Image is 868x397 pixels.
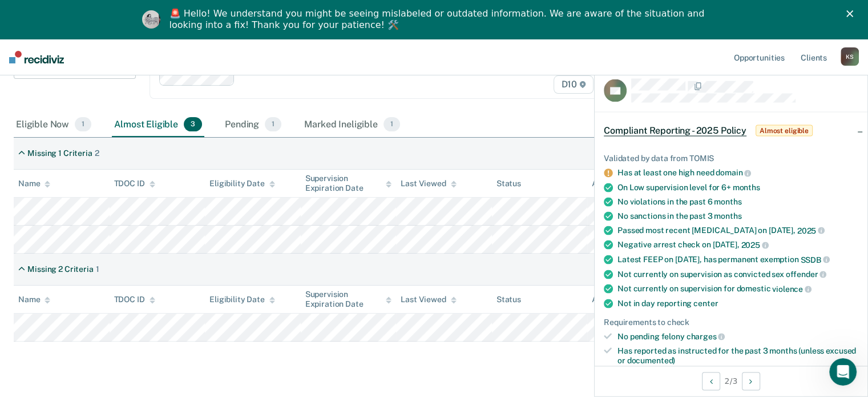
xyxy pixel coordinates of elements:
div: On Low supervision level for 6+ [617,182,858,192]
span: 1 [75,117,91,132]
span: months [714,197,741,206]
div: Missing 2 Criteria [27,264,93,274]
div: TDOC ID [114,179,155,189]
div: Assigned to [592,179,645,189]
div: 🚨 Hello! We understand you might be seeing mislabeled or outdated information. We are aware of th... [169,8,708,31]
span: documented) [627,356,675,365]
div: Marked Ineligible [302,113,402,138]
div: Eligible Now [14,113,94,138]
div: Missing 1 Criteria [27,149,92,158]
div: Validated by data from TOMIS [604,154,858,163]
div: Latest FEEP on [DATE], has permanent exemption [617,255,858,265]
div: Status [496,295,521,304]
span: months [733,182,760,191]
div: No violations in the past 6 [617,197,858,206]
div: Compliant Reporting - 2025 PolicyAlmost eligible [595,113,867,149]
div: 1 [96,264,99,274]
div: Not in day reporting [617,298,858,308]
div: Supervision Expiration Date [305,174,392,193]
div: Name [18,179,50,189]
div: Has reported as instructed for the past 3 months (unless excused or [617,346,858,366]
div: Assigned to [592,295,645,304]
span: 3 [184,117,202,132]
iframe: Intercom live chat [829,358,857,386]
div: Pending [223,113,284,138]
span: months [714,211,741,220]
span: 2025 [741,240,768,250]
span: SSDB [800,255,829,264]
div: 2 / 3 [595,366,867,396]
span: offender [786,270,827,279]
span: 2025 [797,226,825,235]
div: K S [841,47,859,66]
div: Not currently on supervision for domestic [617,284,858,294]
div: No sanctions in the past 3 [617,211,858,220]
div: Not currently on supervision as convicted sex [617,269,858,279]
div: Name [18,295,50,304]
div: Eligibility Date [209,295,275,304]
span: D10 [554,75,593,94]
a: Clients [798,39,829,75]
div: No pending felony [617,331,858,342]
div: Last Viewed [401,295,456,304]
div: Status [496,179,521,189]
span: 1 [265,117,281,132]
div: Passed most recent [MEDICAL_DATA] on [DATE], [617,225,858,235]
div: Negative arrest check on [DATE], [617,240,858,250]
span: center [693,298,718,307]
div: Supervision Expiration Date [305,290,392,309]
div: Close [846,10,858,17]
div: TDOC ID [114,295,155,304]
a: Opportunities [732,39,787,75]
button: Next Opportunity [742,372,760,390]
span: charges [687,332,725,341]
span: Compliant Reporting - 2025 Policy [604,125,746,137]
div: Eligibility Date [209,179,275,189]
img: Profile image for Kim [142,10,160,29]
button: Previous Opportunity [702,372,720,390]
div: Last Viewed [401,179,456,189]
img: Recidiviz [9,51,64,63]
div: Requirements to check [604,317,858,327]
div: Almost Eligible [112,113,204,138]
div: 2 [95,149,99,158]
div: Has at least one high need domain [617,168,858,178]
span: 1 [383,117,400,132]
span: violence [772,284,812,294]
span: Almost eligible [756,125,813,137]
